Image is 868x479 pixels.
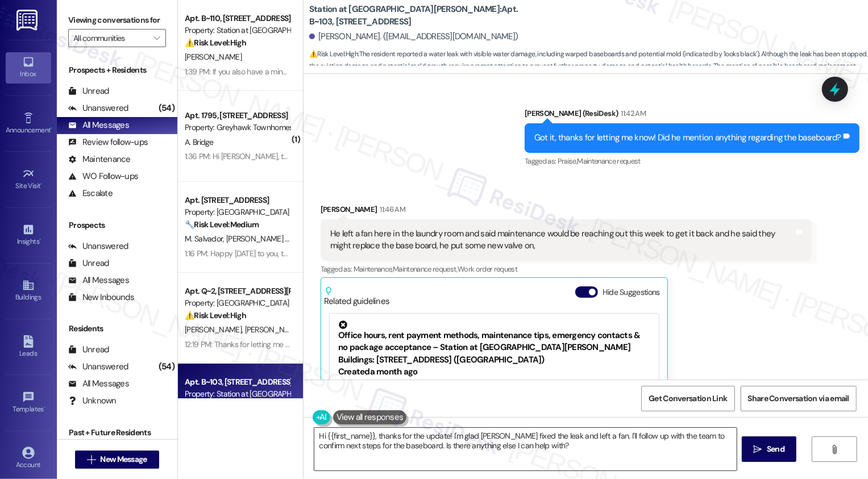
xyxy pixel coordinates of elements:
[68,11,166,29] label: Viewing conversations for
[742,436,797,462] button: Send
[6,443,51,474] a: Account
[321,203,812,219] div: [PERSON_NAME]
[354,264,393,274] span: Maintenance ,
[185,110,290,122] div: Apt. 1795, [STREET_ADDRESS]
[185,194,290,206] div: Apt. [STREET_ADDRESS]
[6,52,51,83] a: Inbox
[57,64,177,76] div: Prospects + Residents
[185,234,226,244] span: M. Salvador
[641,386,734,411] button: Get Conversation Link
[185,388,290,400] div: Property: Station at [GEOGRAPHIC_DATA][PERSON_NAME]
[185,66,849,77] div: 1:39 PM: If you also have a minute to spare, we would really love it if you could write us a Goog...
[185,219,259,230] strong: 🔧 Risk Level: Medium
[68,257,109,269] div: Unread
[338,320,650,366] div: Office hours, rent payment methods, maintenance tips, emergency contacts & no package acceptance ...
[185,137,214,147] span: A. Bridge
[68,119,129,131] div: All Messages
[6,276,51,306] a: Buildings
[338,366,650,378] div: Created a month ago
[767,443,784,455] span: Send
[185,38,246,48] strong: ⚠️ Risk Level: High
[68,188,113,199] div: Escalate
[75,451,159,469] button: New Message
[603,286,660,298] label: Hide Suggestions
[73,29,148,47] input: All communities
[649,393,727,405] span: Get Conversation Link
[6,164,51,195] a: Site Visit •
[309,49,358,59] strong: ⚠️ Risk Level: High
[57,427,177,439] div: Past + Future Residents
[309,31,518,43] div: [PERSON_NAME]. ([EMAIL_ADDRESS][DOMAIN_NAME])
[68,395,117,407] div: Unknown
[321,261,812,277] div: Tagged as:
[244,324,301,335] span: [PERSON_NAME]
[185,310,246,320] strong: ⚠️ Risk Level: High
[377,203,405,215] div: 11:46 AM
[525,153,859,169] div: Tagged as:
[618,107,646,119] div: 11:42 AM
[324,286,390,307] div: Related guidelines
[68,361,128,373] div: Unanswered
[185,122,290,134] div: Property: Greyhawk Townhomes
[156,99,177,117] div: (54)
[68,102,128,114] div: Unanswered
[41,180,43,188] span: •
[6,332,51,363] a: Leads
[100,453,147,465] span: New Message
[185,151,798,161] div: 1:36 PM: Hi [PERSON_NAME], this is [PERSON_NAME]. I live in [DATE] at [GEOGRAPHIC_DATA]. I'm at t...
[68,136,148,148] div: Review follow-ups
[741,386,857,411] button: Share Conversation via email
[153,34,160,43] i: 
[309,48,868,85] span: : The resident reported a water leak with visible water damage, including warped baseboards and p...
[748,393,849,405] span: Share Conversation via email
[577,156,641,166] span: Maintenance request
[185,206,290,218] div: Property: [GEOGRAPHIC_DATA]
[458,264,517,274] span: Work order request
[156,358,177,376] div: (54)
[6,388,51,418] a: Templates •
[87,455,95,464] i: 
[57,323,177,335] div: Residents
[68,378,129,390] div: All Messages
[558,156,577,166] span: Praise ,
[309,3,537,28] b: Station at [GEOGRAPHIC_DATA][PERSON_NAME]: Apt. B~103, [STREET_ADDRESS]
[68,240,128,252] div: Unanswered
[44,403,45,411] span: •
[185,324,245,335] span: [PERSON_NAME]
[68,291,134,303] div: New Inbounds
[226,234,308,244] span: [PERSON_NAME] Scalzer
[185,285,290,297] div: Apt. Q~2, [STREET_ADDRESS][PERSON_NAME]
[68,85,109,97] div: Unread
[185,13,290,24] div: Apt. B~110, [STREET_ADDRESS]
[68,153,131,165] div: Maintenance
[57,219,177,231] div: Prospects
[534,132,841,144] div: Got it, thanks for letting me know! Did he mention anything regarding the baseboard?
[185,24,290,36] div: Property: Station at [GEOGRAPHIC_DATA][PERSON_NAME]
[754,445,762,454] i: 
[51,124,52,132] span: •
[68,274,129,286] div: All Messages
[393,264,458,274] span: Maintenance request ,
[68,344,109,356] div: Unread
[39,236,41,244] span: •
[6,220,51,251] a: Insights •
[68,170,138,182] div: WO Follow-ups
[185,52,242,62] span: [PERSON_NAME]
[330,228,794,252] div: He left a fan here in the laundry room and said maintenance would be reaching out this week to ge...
[525,107,859,123] div: [PERSON_NAME] (ResiDesk)
[185,297,290,309] div: Property: [GEOGRAPHIC_DATA] and Apartments
[185,376,290,388] div: Apt. B~103, [STREET_ADDRESS]
[830,445,839,454] i: 
[314,428,737,470] textarea: Hi {{first_name}}, thanks for the update! I'm glad [PERSON_NAME] fixed the leak and left a fan. I...
[16,10,40,31] img: ResiDesk Logo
